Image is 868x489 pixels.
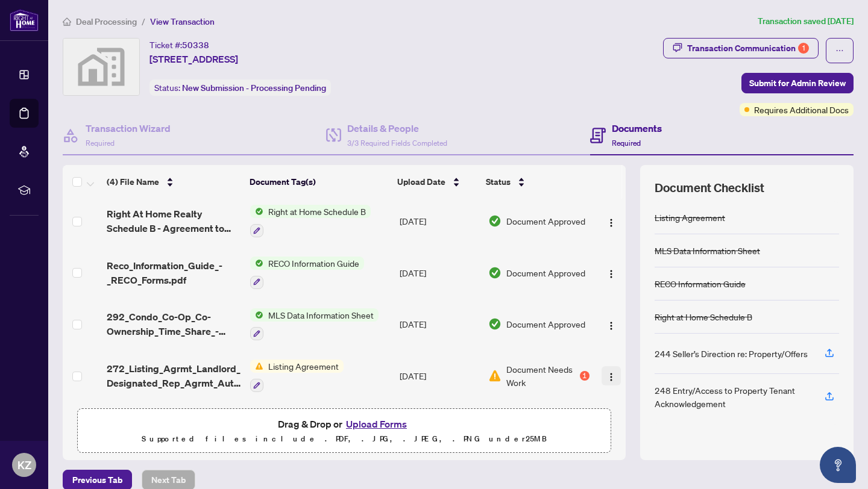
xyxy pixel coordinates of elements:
img: Document Status [488,214,502,228]
button: Logo [602,263,621,282]
img: Status Icon [250,308,263,322]
span: Drag & Drop orUpload FormsSupported files include .PDF, .JPG, .JPEG, .PNG under25MB [78,409,611,453]
span: Required [86,139,115,148]
img: svg%3e [63,39,139,95]
th: Status [481,165,591,199]
img: Document Status [488,317,502,331]
article: Transaction saved [DATE] [758,14,854,28]
div: 1 [580,371,590,381]
span: Document Approved [506,214,585,228]
span: home [63,17,71,26]
button: Status IconRight at Home Schedule B [250,205,371,237]
span: Document Needs Work [506,363,577,389]
td: [DATE] [395,247,483,299]
span: Document Approved [506,266,585,279]
span: [STREET_ADDRESS] [149,52,238,66]
div: Right at Home Schedule B [655,310,752,323]
img: Logo [606,269,616,279]
td: [DATE] [395,195,483,247]
img: Document Status [488,369,502,382]
span: Drag & Drop or [278,416,410,432]
th: Document Tag(s) [245,165,393,199]
span: Right at Home Schedule B [263,205,371,218]
button: Logo [602,314,621,334]
span: Status [486,175,511,188]
td: [DATE] [395,350,483,402]
li: / [142,14,145,28]
img: Status Icon [250,257,263,270]
div: 1 [798,43,809,54]
span: Deal Processing [76,16,137,27]
div: 248 Entry/Access to Property Tenant Acknowledgement [655,384,810,410]
span: ellipsis [835,46,844,55]
span: Required [612,139,641,148]
span: 272_Listing_Agrmt_Landlord_Designated_Rep_Agrmt_Auth_to_Offer_for_Lease_-_PropTx-[PERSON_NAME].pdf [107,361,241,390]
span: 50338 [182,40,209,51]
button: Upload Forms [342,416,410,432]
span: Reco_Information_Guide_-_RECO_Forms.pdf [107,258,241,287]
button: Status IconMLS Data Information Sheet [250,308,379,341]
button: Status IconRECO Information Guide [250,257,364,289]
span: 3/3 Required Fields Completed [347,139,447,148]
div: Ticket #: [149,38,209,52]
img: Logo [606,321,616,331]
span: Listing Agreement [263,360,344,373]
img: Document Status [488,266,502,279]
div: Listing Agreement [655,211,725,224]
img: Status Icon [250,360,263,373]
span: RECO Information Guide [263,257,364,270]
p: Supported files include .PDF, .JPG, .JPEG, .PNG under 25 MB [85,432,603,446]
span: Document Approved [506,317,585,331]
h4: Documents [612,121,662,135]
button: Status IconListing Agreement [250,360,344,392]
span: New Submission - Processing Pending [182,83,326,93]
th: (4) File Name [102,165,245,199]
button: Logo [602,366,621,385]
th: Upload Date [392,165,480,199]
img: Status Icon [250,205,263,218]
div: Transaction Communication [687,39,809,58]
img: logo [10,9,39,31]
button: Transaction Communication1 [663,38,819,58]
span: MLS Data Information Sheet [263,308,379,322]
div: RECO Information Guide [655,277,746,290]
span: 292_Condo_Co-Op_Co-Ownership_Time_Share_-_Lease_Sub-Lease_MLS_Data_Information_Form_-_PropTx-[PER... [107,310,241,338]
div: Status: [149,79,331,96]
button: Submit for Admin Review [741,73,854,93]
span: Submit for Admin Review [749,73,846,93]
img: Logo [606,372,616,382]
span: (4) File Name [107,175,159,188]
span: Upload Date [397,175,445,188]
h4: Details & People [347,121,447,135]
h4: Transaction Wizard [86,121,171,135]
div: MLS Data Information Sheet [655,244,760,257]
span: Document Checklist [655,179,764,196]
span: Requires Additional Docs [754,103,849,116]
span: KZ [17,456,31,473]
span: View Transaction [150,16,215,27]
img: Logo [606,218,616,228]
div: 244 Seller’s Direction re: Property/Offers [655,347,808,360]
button: Open asap [820,447,856,483]
td: [DATE] [395,299,483,350]
button: Logo [602,211,621,231]
span: Right At Home Realty Schedule B - Agreement to Lease - Residential.pdf [107,207,241,235]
